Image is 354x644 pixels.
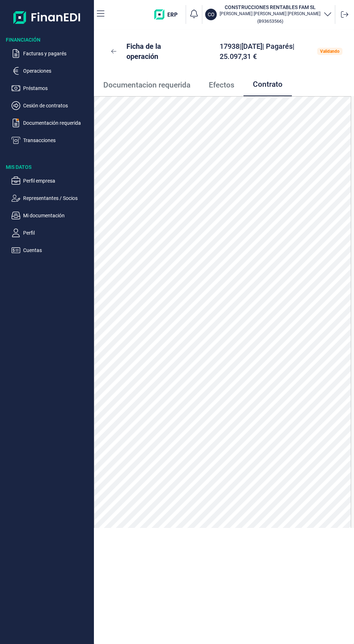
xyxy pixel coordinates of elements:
[243,73,292,97] a: Contrato
[154,9,183,20] img: erp
[23,67,91,75] p: Operaciones
[209,81,234,89] span: Efectos
[23,136,91,145] p: Transacciones
[23,84,91,93] p: Préstamos
[220,4,320,11] h3: CONSTRUCCIONES RENTABLES FAM SL
[12,101,91,110] button: Cesión de contratos
[12,176,91,185] button: Perfil empresa
[12,246,91,255] button: Cuentas
[23,119,91,127] p: Documentación requerida
[23,49,91,58] p: Facturas y pagarés
[257,18,283,24] small: Copiar cif
[12,49,91,58] button: Facturas y pagarés
[208,11,215,18] p: CO
[12,136,91,145] button: Transacciones
[13,6,81,29] img: Logo de aplicación
[126,41,185,61] p: Ficha de la operación
[12,211,91,220] button: Mi documentación
[205,4,332,25] button: COCONSTRUCCIONES RENTABLES FAM SL[PERSON_NAME] [PERSON_NAME] [PERSON_NAME](B93653566)
[23,194,91,202] p: Representantes / Socios
[103,81,190,89] span: Documentacion requerida
[12,119,91,127] button: Documentación requerida
[12,229,91,237] button: Perfil
[23,229,91,237] p: Perfil
[23,176,91,185] p: Perfil empresa
[12,84,91,93] button: Préstamos
[23,211,91,220] p: Mi documentación
[220,11,320,17] p: [PERSON_NAME] [PERSON_NAME] [PERSON_NAME]
[12,67,91,75] button: Operaciones
[320,49,340,54] div: Validando
[23,246,91,255] p: Cuentas
[220,42,294,61] span: 17938 | [DATE] | Pagarés | 25.097,31 €
[199,73,243,97] a: Efectos
[12,194,91,202] button: Representantes / Socios
[23,101,91,110] p: Cesión de contratos
[94,73,199,97] a: Documentacion requerida
[253,81,282,88] span: Contrato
